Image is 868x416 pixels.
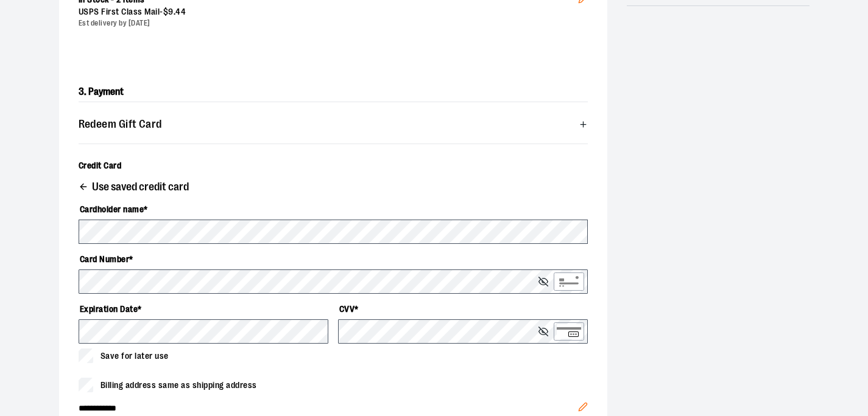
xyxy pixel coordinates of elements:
[92,181,189,193] span: Use saved credit card
[174,7,176,16] span: .
[175,7,186,16] span: 44
[79,181,189,195] button: Use saved credit card
[79,82,588,102] h2: 3. Payment
[79,112,588,136] button: Redeem Gift Card
[168,7,174,16] span: 9
[101,350,169,362] span: Save for later use
[79,378,93,392] input: Billing address same as shipping address
[101,379,257,392] span: Billing address same as shipping address
[79,6,578,18] div: USPS First Class Mail -
[79,119,162,130] span: Redeem Gift Card
[79,348,93,363] input: Save for later use
[79,299,328,319] label: Expiration Date *
[79,161,122,170] span: Credit Card
[163,7,169,16] span: $
[79,249,588,269] label: Card Number *
[79,199,588,220] label: Cardholder name *
[338,299,588,319] label: CVV *
[79,18,578,29] div: Est delivery by [DATE]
